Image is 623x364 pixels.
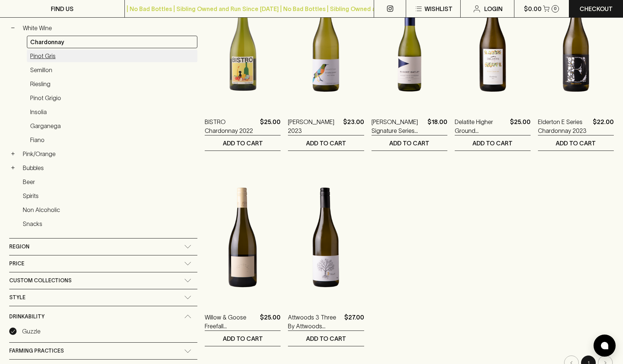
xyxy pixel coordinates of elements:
span: Farming Practices [9,346,64,356]
p: $23.00 [343,117,364,135]
p: Checkout [580,4,613,13]
a: Chardonnay [27,36,197,48]
a: Willow & Goose Freefall Chardonnay 2024 [205,313,257,331]
a: [PERSON_NAME] 2023 [288,117,340,135]
p: ADD TO CART [389,139,429,148]
p: $25.00 [510,117,531,135]
div: Drinkability [9,306,197,327]
p: FIND US [51,4,74,13]
a: Bubbles [20,162,197,174]
a: Insolia [27,106,197,118]
a: Semillon [27,64,197,76]
span: Style [9,293,25,302]
div: Farming Practices [9,343,197,359]
span: Price [9,259,24,268]
p: 0 [554,7,557,11]
button: + [9,164,17,172]
div: Region [9,238,197,255]
p: Login [484,4,503,13]
a: Elderton E Series Chardonnay 2023 [538,117,590,135]
div: Price [9,255,197,272]
button: − [9,24,17,32]
p: ADD TO CART [223,139,263,148]
a: Riesling [27,78,197,90]
button: ADD TO CART [288,331,364,346]
div: Custom Collections [9,272,197,289]
a: [PERSON_NAME] Signature Series Chardonnay 2023 375ml [372,117,425,135]
p: ADD TO CART [223,334,263,343]
img: Attwoods 3 Three By Attwoods Chardonnay 2024 [288,173,364,302]
p: Guzzle [22,327,41,336]
a: Pinot Grigio [27,92,197,104]
p: ADD TO CART [472,139,513,148]
p: $18.00 [427,117,447,135]
img: bubble-icon [601,342,608,349]
a: Non Alcoholic [20,204,197,216]
a: Fiano [27,134,197,146]
p: ADD TO CART [306,139,346,148]
button: ADD TO CART [288,135,364,151]
p: $25.00 [260,117,281,135]
p: $0.00 [524,4,542,13]
button: ADD TO CART [205,331,281,346]
p: $22.00 [593,117,614,135]
a: BISTRO Chardonnay 2022 [205,117,257,135]
span: Custom Collections [9,276,71,285]
div: Style [9,289,197,306]
a: Pink/Orange [20,148,197,160]
p: $27.00 [344,313,364,331]
button: ADD TO CART [372,135,447,151]
a: Garganega [27,120,197,132]
p: $25.00 [260,313,281,331]
a: Pinot Gris [27,50,197,62]
p: ADD TO CART [556,139,596,148]
button: ADD TO CART [455,135,531,151]
a: Snacks [20,218,197,230]
a: White Wine [20,22,197,34]
a: Attwoods 3 Three By Attwoods Chardonnay 2024 [288,313,341,331]
img: Willow & Goose Freefall Chardonnay 2024 [205,173,281,302]
span: Drinkability [9,312,45,321]
span: Region [9,242,29,251]
button: ADD TO CART [205,135,281,151]
a: Delatite Higher Ground Chardonnay 2023 [455,117,507,135]
p: Wishlist [425,4,453,13]
button: ADD TO CART [538,135,614,151]
a: Beer [20,176,197,188]
a: Spirits [20,190,197,202]
button: + [9,150,17,158]
p: ADD TO CART [306,334,346,343]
